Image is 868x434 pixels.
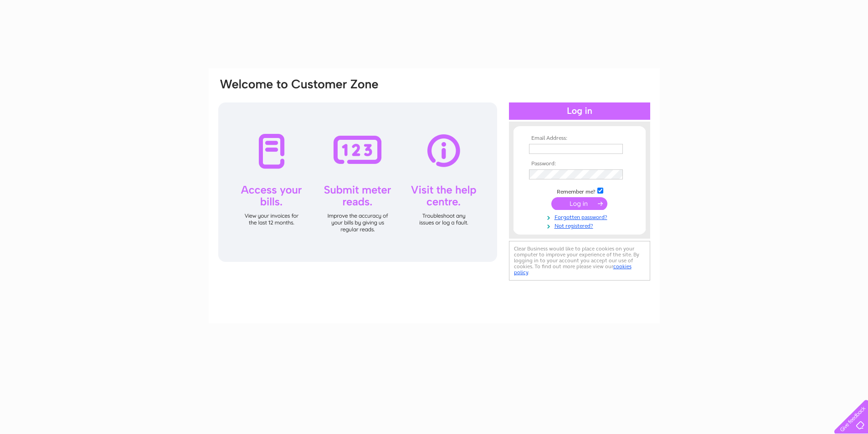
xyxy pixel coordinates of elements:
[527,161,632,167] th: Password:
[529,212,632,221] a: Forgotten password?
[509,241,650,281] div: Clear Business would like to place cookies on your computer to improve your experience of the sit...
[551,197,607,210] input: Submit
[529,221,632,230] a: Not registered?
[527,186,632,195] td: Remember me?
[527,135,632,142] th: Email Address:
[514,263,632,276] a: cookies policy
